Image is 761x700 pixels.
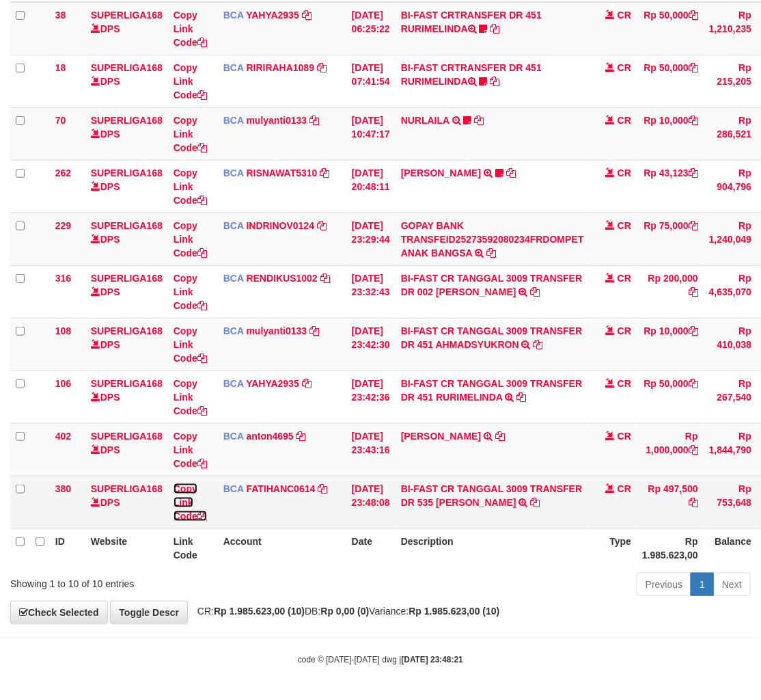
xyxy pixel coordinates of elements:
a: Copy Rp 50,000 to clipboard [689,10,698,21]
span: BCA [223,431,244,442]
a: SUPERLIGA168 [91,483,163,494]
span: CR [618,378,631,389]
div: Showing 1 to 10 of 10 entries [10,571,307,591]
th: Rp 1.985.623,00 [637,528,704,567]
td: Rp 753,648 [704,476,757,528]
a: Copy GOPAY BANK TRANSFEID25273592080234FRDOMPET ANAK BANGSA to clipboard [486,247,496,258]
strong: [DATE] 23:48:21 [402,655,463,664]
span: BCA [223,273,244,284]
a: Copy BI-FAST CR TANGGAL 3009 TRANSFER DR 002 BACHTIAR RIFAI to clipboard [530,286,540,297]
span: BCA [223,378,244,389]
a: SUPERLIGA168 [91,115,163,126]
a: Copy RISNAWAT5310 to clipboard [320,167,329,178]
a: Copy NURLAILA to clipboard [475,115,484,126]
span: 402 [55,431,71,442]
span: 108 [55,325,71,336]
a: Copy Rp 1,000,000 to clipboard [689,444,698,455]
span: BCA [223,10,244,21]
a: SUPERLIGA168 [91,220,163,231]
th: Website [85,528,168,567]
td: Rp 904,796 [704,160,757,213]
td: Rp 43,123 [637,160,704,213]
a: Copy Rp 10,000 to clipboard [689,325,698,336]
span: 380 [55,483,71,494]
span: BCA [223,62,244,73]
td: [DATE] 06:25:22 [346,2,396,55]
th: Date [346,528,396,567]
a: Copy FATIHANC0614 to clipboard [318,483,327,494]
span: CR [618,483,631,494]
span: 229 [55,220,71,231]
a: SUPERLIGA168 [91,62,163,73]
a: Copy BI-FAST CR TANGGAL 3009 TRANSFER DR 451 AHMADSYUKRON to clipboard [534,339,543,350]
a: mulyanti0133 [247,115,307,126]
a: RISNAWAT5310 [247,167,318,178]
td: DPS [85,55,168,107]
a: SUPERLIGA168 [91,10,163,21]
td: Rp 50,000 [637,371,704,423]
a: GOPAY BANK TRANSFEID25273592080234FRDOMPET ANAK BANGSA [401,220,584,258]
strong: Rp 0,00 (0) [321,606,370,617]
td: Rp 200,000 [637,265,704,318]
td: Rp 10,000 [637,107,704,160]
a: Copy Link Code [174,10,207,48]
span: CR [618,325,631,336]
a: Copy INDRINOV0124 to clipboard [317,220,327,231]
a: Next [713,573,751,596]
span: 70 [55,115,66,126]
a: Copy mulyanti0133 to clipboard [309,325,319,336]
td: DPS [85,107,168,160]
td: Rp 50,000 [637,55,704,107]
td: [DATE] 23:42:36 [346,371,396,423]
a: Copy Link Code [174,378,207,416]
td: DPS [85,371,168,423]
a: Copy Link Code [174,62,207,100]
td: [DATE] 20:48:11 [346,160,396,213]
span: BCA [223,115,244,126]
a: Toggle Descr [110,601,188,624]
td: Rp 50,000 [637,2,704,55]
th: Link Code [168,528,218,567]
td: DPS [85,213,168,265]
a: mulyanti0133 [247,325,307,336]
a: YAHYA2935 [246,378,299,389]
span: CR [618,167,631,178]
span: CR: DB: Variance: [191,606,500,617]
a: [PERSON_NAME] [401,431,481,442]
a: Copy Link Code [174,167,207,206]
th: ID [50,528,85,567]
a: RENDIKUS1002 [247,273,318,284]
a: SUPERLIGA168 [91,325,163,336]
a: SUPERLIGA168 [91,431,163,442]
td: DPS [85,476,168,528]
strong: Rp 1.985.623,00 (10) [409,606,499,617]
a: RIRIRAHA1089 [247,62,315,73]
td: Rp 4,635,070 [704,265,757,318]
a: BI-FAST CR TANGGAL 3009 TRANSFER DR 002 [PERSON_NAME] [401,273,583,297]
span: CR [618,220,631,231]
strong: Rp 1.985.623,00 (10) [214,606,305,617]
span: CR [618,10,631,21]
td: BI-FAST CRTRANSFER DR 451 RURIMELINDA [396,55,590,107]
span: CR [618,62,631,73]
span: BCA [223,483,244,494]
span: 316 [55,273,71,284]
a: Copy YOSI EFENDI to clipboard [506,167,516,178]
td: [DATE] 10:47:17 [346,107,396,160]
span: BCA [223,325,244,336]
a: Copy RENDI GUNAWAN to clipboard [495,431,505,442]
a: Copy Link Code [174,220,207,258]
td: Rp 75,000 [637,213,704,265]
td: DPS [85,423,168,476]
td: Rp 410,038 [704,318,757,371]
th: Description [396,528,590,567]
td: Rp 286,521 [704,107,757,160]
span: CR [618,115,631,126]
td: DPS [85,318,168,371]
a: Copy Link Code [174,115,207,153]
a: Copy YAHYA2935 to clipboard [302,378,312,389]
span: CR [618,431,631,442]
a: Copy Link Code [174,483,207,522]
a: [PERSON_NAME] [401,167,481,178]
span: 38 [55,10,66,21]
